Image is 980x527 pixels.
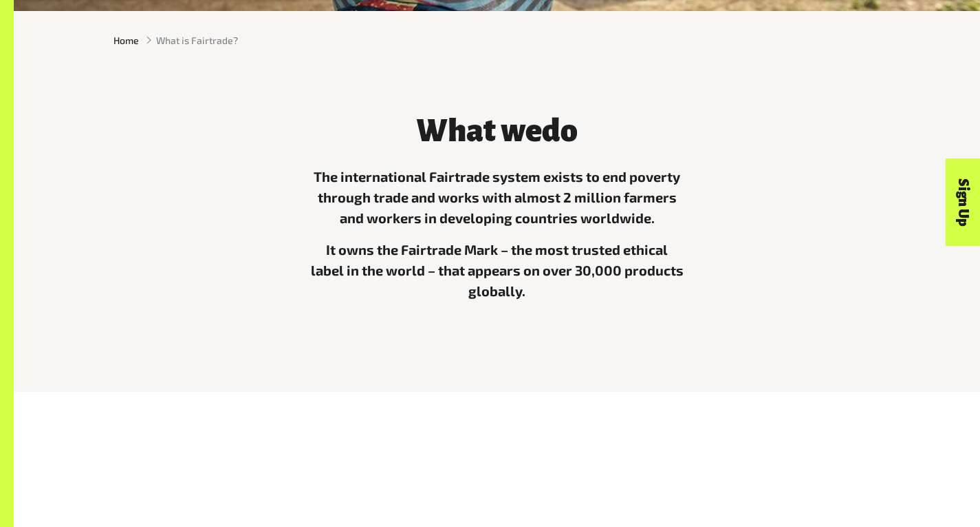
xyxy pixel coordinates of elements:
[113,34,139,46] nr-sentence: Home
[311,241,684,299] nr-sentence: It owns the Fairtrade Mark – the most trusted ethical label in the world – that appears on over 3...
[113,33,139,48] a: Home
[156,34,238,46] nr-sentence: What is Fairtrade ?
[314,168,680,226] nr-sentence: The international Fairtrade system exists to end poverty through trade and works with almost 2 mi...
[651,209,655,226] nr-word: .
[416,114,578,148] nr-sentence: What we do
